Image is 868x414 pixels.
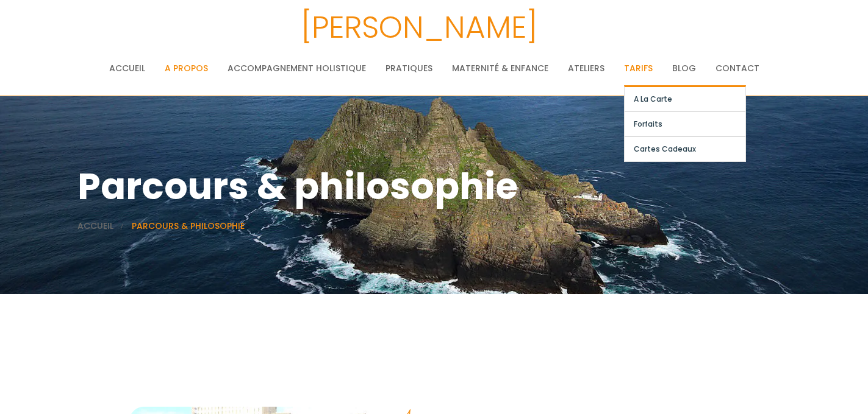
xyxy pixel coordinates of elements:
[568,56,604,80] a: Ateliers
[672,56,696,80] a: Blog
[165,56,208,80] a: A propos
[132,219,245,233] li: Parcours & philosophie
[625,87,745,111] a: A la carte
[77,157,791,216] h1: Parcours & philosophie
[228,56,366,80] a: Accompagnement holistique
[386,56,432,80] a: Pratiques
[624,56,653,80] a: Tarifs
[625,137,745,161] a: Cartes cadeaux
[716,56,759,80] a: Contact
[109,56,145,80] a: Accueil
[34,3,804,52] h3: [PERSON_NAME]
[625,112,745,136] a: Forfaits
[77,220,113,232] a: Accueil
[452,56,548,80] a: Maternité & Enfance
